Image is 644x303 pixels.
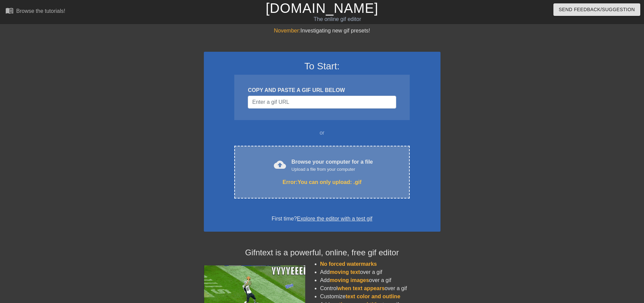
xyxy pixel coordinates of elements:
[16,8,65,14] div: Browse the tutorials!
[5,6,14,15] span: menu_book
[266,1,378,16] a: [DOMAIN_NAME]
[291,158,373,173] div: Browse your computer for a file
[5,6,65,17] a: Browse the tutorials!
[330,269,360,275] span: moving text
[345,294,400,299] span: text color and outline
[248,86,396,94] div: COPY AND PASTE A GIF URL BELOW
[274,28,300,33] span: November:
[204,248,440,258] h4: Gifntext is a powerful, online, free gif editor
[320,268,440,276] li: Add over a gif
[320,293,440,301] li: Customize
[218,15,457,23] div: The online gif editor
[337,285,385,291] span: when text appears
[553,3,640,16] button: Send Feedback/Suggestion
[291,166,373,173] div: Upload a file from your computer
[204,27,440,35] div: Investigating new gif presets!
[320,276,440,284] li: Add over a gif
[274,159,286,171] span: cloud_upload
[330,277,369,283] span: moving images
[213,215,432,223] div: First time?
[213,61,432,72] h3: To Start:
[248,178,395,186] div: Error: You can only upload: .gif
[320,261,377,267] span: No forced watermarks
[248,96,396,109] input: Username
[320,284,440,293] li: Control over a gif
[297,216,372,222] a: Explore the editor with a test gif
[221,129,423,137] div: or
[559,5,635,14] span: Send Feedback/Suggestion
